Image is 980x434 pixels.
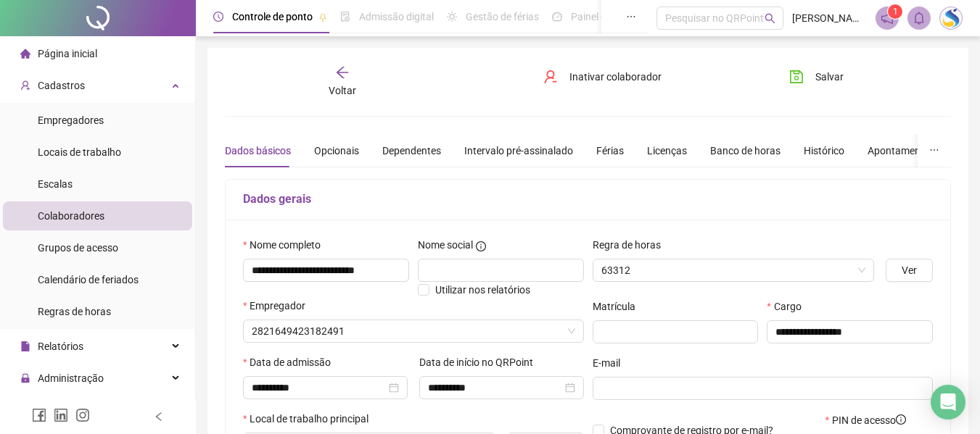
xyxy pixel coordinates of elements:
span: PIN de acesso [832,412,906,428]
span: info-circle [896,414,906,425]
div: Dados básicos [225,143,291,159]
button: Salvar [778,65,855,88]
span: Painel do DP [571,11,627,22]
span: Voltar [329,85,356,96]
span: linkedin [54,408,68,422]
span: Inativar colaborador [569,69,662,85]
label: Matrícula [593,299,645,314]
span: user-delete [543,70,558,84]
label: Cargo [767,299,810,314]
span: ellipsis [626,12,636,22]
span: Relatórios [38,341,83,352]
span: Página inicial [38,48,97,59]
div: Opcionais [314,143,359,159]
label: E-mail [593,355,630,371]
span: instagram [75,408,90,422]
span: ellipsis [929,145,939,155]
div: Apontamentos [868,143,935,159]
span: dashboard [552,12,562,22]
span: info-circle [476,241,486,251]
div: Dependentes [382,143,441,159]
div: Banco de horas [710,143,781,159]
label: Nome completo [243,237,330,253]
span: Grupos de acesso [38,242,118,254]
span: Locais de trabalho [38,146,121,158]
span: [PERSON_NAME] E CIA LTDA [792,10,867,26]
h5: Dados gerais [243,191,933,208]
span: bell [913,12,926,25]
label: Data de início no QRPoint [419,354,543,370]
button: Ver [886,259,933,282]
span: save [789,70,804,84]
span: clock-circle [213,12,223,22]
span: file [20,341,30,351]
span: sun [447,12,457,22]
span: 2821649423182491 [252,320,575,342]
label: Regra de horas [593,237,670,253]
span: home [20,49,30,59]
span: arrow-left [335,65,350,80]
div: Férias [596,143,624,159]
div: Licenças [647,143,687,159]
div: Intervalo pré-assinalado [464,143,573,159]
span: Nome social [418,237,473,253]
span: file-done [340,12,350,22]
div: Open Intercom Messenger [931,385,965,420]
span: user-add [20,80,30,91]
span: facebook [32,408,46,422]
span: 63312 [601,259,866,281]
span: Escalas [38,178,73,190]
label: Empregador [243,298,315,314]
span: notification [881,12,894,25]
span: Controle de ponto [232,11,313,22]
span: lock [20,373,30,383]
div: Histórico [804,143,844,159]
span: Cadastros [38,80,85,91]
img: 64858 [940,7,962,29]
label: Data de admissão [243,354,340,370]
span: Utilizar nos relatórios [435,284,530,296]
sup: 1 [888,4,902,19]
span: Ver [902,262,917,278]
span: Salvar [815,69,844,85]
span: Empregadores [38,114,104,126]
span: left [154,412,164,422]
span: search [765,13,775,24]
span: Calendário de feriados [38,274,139,285]
button: Inativar colaborador [532,65,672,88]
span: Regras de horas [38,306,111,317]
span: Admissão digital [359,11,434,22]
button: ellipsis [918,134,951,167]
span: 1 [893,7,898,17]
span: Administração [38,372,104,384]
span: Colaboradores [38,210,104,222]
span: pushpin [318,13,327,22]
label: Local de trabalho principal [243,411,378,427]
span: Gestão de férias [466,11,539,22]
